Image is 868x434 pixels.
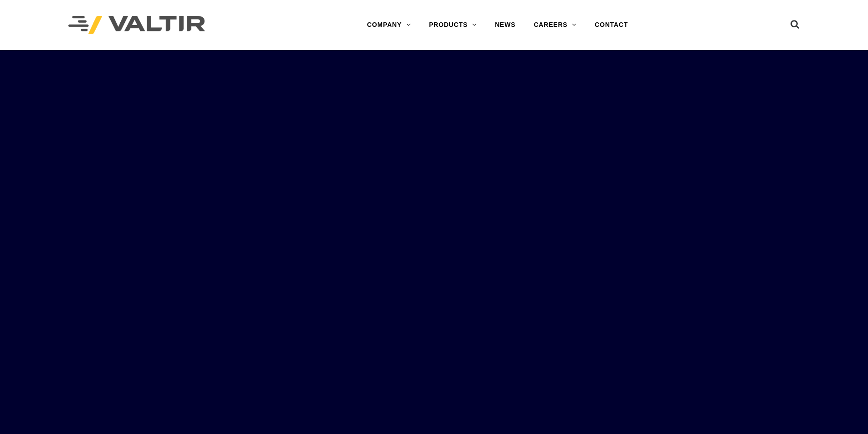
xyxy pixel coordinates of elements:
[586,16,637,34] a: CONTACT
[358,16,420,34] a: COMPANY
[524,16,586,34] a: CAREERS
[486,16,524,34] a: NEWS
[68,16,205,35] img: Valtir
[420,16,486,34] a: PRODUCTS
